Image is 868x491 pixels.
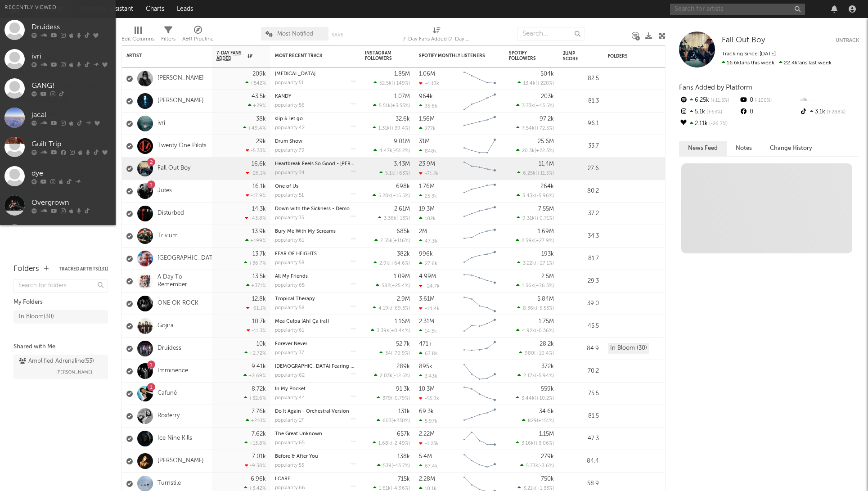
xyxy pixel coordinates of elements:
[244,350,266,356] div: +2.72 %
[157,480,181,487] a: Turnstile
[275,409,349,414] a: Do It Again - Orchestral Version
[275,297,356,302] div: Tropical Therapy
[419,216,436,221] div: 102k
[459,225,500,248] svg: Chart title
[419,171,439,176] div: -71.2k
[157,255,218,262] a: [GEOGRAPHIC_DATA]
[522,329,535,333] span: 4.92k
[275,207,350,212] a: Down with the Sickness - Demo
[396,184,410,189] div: 698k
[419,306,440,311] div: -14.4k
[396,116,410,122] div: 32.6k
[394,274,410,279] div: 1.09M
[13,279,108,293] input: Search for folders...
[275,283,305,288] div: popularity: 65
[722,36,765,44] span: Fall Out Boy
[516,283,554,288] div: ( )
[252,296,266,302] div: 12.8k
[275,184,298,189] a: One of Us
[246,193,266,198] div: -17.9 %
[275,117,303,122] a: slip & let go
[371,328,410,333] div: ( )
[244,260,266,266] div: +36.7 %
[275,261,305,266] div: popularity: 58
[563,51,585,62] div: Jump Score
[126,53,194,59] div: Artist
[517,27,585,41] input: Search...
[373,148,410,153] div: ( )
[419,296,435,302] div: 3.61M
[275,297,315,302] a: Tropical Therapy
[419,94,433,99] div: 964k
[157,345,181,352] a: Druidess
[275,274,356,279] div: All My Friends
[157,390,177,397] a: Cafuné
[161,34,175,45] div: Filters
[275,193,304,198] div: popularity: 51
[161,23,175,49] div: Filters
[275,139,356,144] div: Drum Show
[396,171,409,176] span: +63 %
[679,141,727,156] button: News Feed
[419,53,486,59] div: Spotify Monthly Listeners
[252,206,266,212] div: 14.3k
[825,110,846,115] span: +288 %
[397,251,410,257] div: 382k
[31,139,111,150] div: Guilt Trip
[31,110,111,121] div: jacal
[275,184,356,189] div: One of Us
[275,162,395,167] a: Heartbreak Feels So Good - [PERSON_NAME] Remix
[727,141,761,156] button: Notes
[157,97,204,105] a: [PERSON_NAME]
[157,142,207,150] a: Twenty One Pilots
[459,315,500,338] svg: Chart title
[522,126,535,131] span: 7.54k
[670,4,805,15] input: Search for artists
[385,171,394,176] span: 5.1k
[246,148,266,153] div: -5.33 %
[459,293,500,315] svg: Chart title
[761,141,821,156] button: Change History
[379,170,410,176] div: ( )
[537,296,554,302] div: 5.84M
[394,71,410,77] div: 1.85M
[157,322,174,330] a: Gojira
[722,51,776,57] span: Tracking Since: [DATE]
[275,252,356,257] div: FEAR OF HEIGHTS
[275,148,305,153] div: popularity: 79
[509,50,540,61] div: Spotify Followers
[419,139,430,144] div: 31M
[391,284,409,288] span: +25.4 %
[245,80,266,86] div: +542 %
[523,171,535,176] span: 6.25k
[419,193,437,199] div: 25.3k
[121,23,154,49] div: Edit Columns
[252,251,266,257] div: 13.7k
[517,215,554,221] div: ( )
[246,305,266,311] div: -61.1 %
[157,457,204,465] a: [PERSON_NAME]
[157,187,172,195] a: Jutes
[157,75,204,82] a: [PERSON_NAME]
[243,125,266,131] div: +49.4 %
[379,104,391,108] span: 5.51k
[13,310,108,324] a: In Bloom(30)
[563,343,599,354] div: 84.9
[31,168,111,179] div: dye
[538,139,554,144] div: 25.6M
[419,283,440,289] div: -24.7k
[679,95,739,106] div: 6.25k
[31,51,111,62] div: ivri
[540,341,554,347] div: 28.2k
[536,126,553,131] span: +72.5 %
[563,141,599,152] div: 33.7
[252,274,266,279] div: 13.5k
[275,72,356,77] div: Muse
[391,261,409,266] span: +64.6 %
[378,215,410,221] div: ( )
[459,158,500,180] svg: Chart title
[517,170,554,176] div: ( )
[679,106,739,118] div: 5.1k
[398,216,409,221] span: -13 %
[517,305,554,311] div: ( )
